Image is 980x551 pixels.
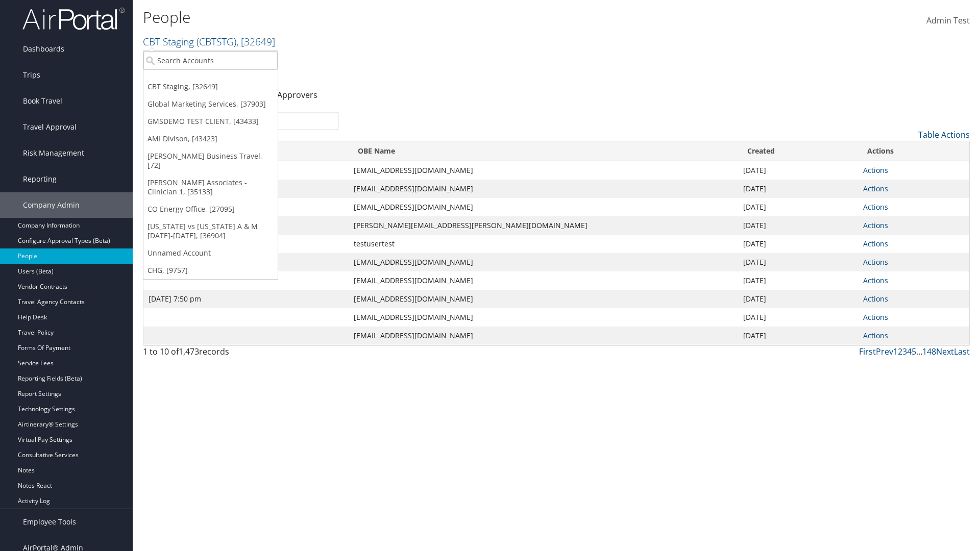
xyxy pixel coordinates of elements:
[143,345,338,363] div: 1 to 10 of records
[349,308,738,327] td: [EMAIL_ADDRESS][DOMAIN_NAME]
[738,180,858,198] td: [DATE]
[143,244,278,262] a: Unnamed Account
[277,89,317,101] a: Approvers
[23,140,84,166] span: Risk Management
[143,7,694,28] h1: People
[22,7,125,31] img: airportal-logo.png
[863,312,888,322] a: Actions
[349,290,738,308] td: [EMAIL_ADDRESS][DOMAIN_NAME]
[23,114,77,140] span: Travel Approval
[738,271,858,290] td: [DATE]
[349,327,738,345] td: [EMAIL_ADDRESS][DOMAIN_NAME]
[143,113,278,130] a: GMSDEMO TEST CLIENT, [43433]
[918,129,970,140] a: Table Actions
[23,88,62,114] span: Book Travel
[23,36,64,62] span: Dashboards
[143,290,349,308] td: [DATE] 7:50 pm
[863,257,888,267] a: Actions
[143,95,278,113] a: Global Marketing Services, [37903]
[863,220,888,230] a: Actions
[863,331,888,340] a: Actions
[926,5,970,37] a: Admin Test
[349,161,738,180] td: [EMAIL_ADDRESS][DOMAIN_NAME]
[738,308,858,327] td: [DATE]
[863,165,888,175] a: Actions
[349,141,738,161] th: OBE Name: activate to sort column ascending
[907,346,912,357] a: 4
[349,198,738,216] td: [EMAIL_ADDRESS][DOMAIN_NAME]
[902,346,907,357] a: 3
[876,346,893,357] a: Prev
[349,235,738,253] td: testusertest
[858,141,969,161] th: Actions
[143,218,278,244] a: [US_STATE] vs [US_STATE] A & M [DATE]-[DATE], [36904]
[197,35,236,48] span: ( CBTSTG )
[349,180,738,198] td: [EMAIL_ADDRESS][DOMAIN_NAME]
[863,202,888,212] a: Actions
[926,15,970,26] span: Admin Test
[859,346,876,357] a: First
[179,346,199,357] span: 1,473
[738,216,858,235] td: [DATE]
[349,271,738,290] td: [EMAIL_ADDRESS][DOMAIN_NAME]
[863,184,888,193] a: Actions
[738,327,858,345] td: [DATE]
[349,253,738,271] td: [EMAIL_ADDRESS][DOMAIN_NAME]
[143,147,278,174] a: [PERSON_NAME] Business Travel, [72]
[143,35,275,48] a: CBT Staging
[143,78,278,95] a: CBT Staging, [32649]
[863,275,888,285] a: Actions
[236,35,275,48] span: , [ 32649 ]
[898,346,902,357] a: 2
[893,346,898,357] a: 1
[143,262,278,279] a: CHG, [9757]
[912,346,916,357] a: 5
[349,216,738,235] td: [PERSON_NAME][EMAIL_ADDRESS][PERSON_NAME][DOMAIN_NAME]
[936,346,954,357] a: Next
[143,130,278,147] a: AMI Divison, [43423]
[954,346,970,357] a: Last
[23,166,57,192] span: Reporting
[143,174,278,201] a: [PERSON_NAME] Associates - Clinician 1, [35133]
[23,62,40,88] span: Trips
[738,161,858,180] td: [DATE]
[23,192,80,218] span: Company Admin
[916,346,922,357] span: …
[922,346,936,357] a: 148
[143,51,278,70] input: Search Accounts
[738,198,858,216] td: [DATE]
[738,290,858,308] td: [DATE]
[863,294,888,304] a: Actions
[738,253,858,271] td: [DATE]
[738,235,858,253] td: [DATE]
[23,509,76,535] span: Employee Tools
[738,141,858,161] th: Created: activate to sort column ascending
[143,201,278,218] a: CO Energy Office, [27095]
[863,239,888,248] a: Actions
